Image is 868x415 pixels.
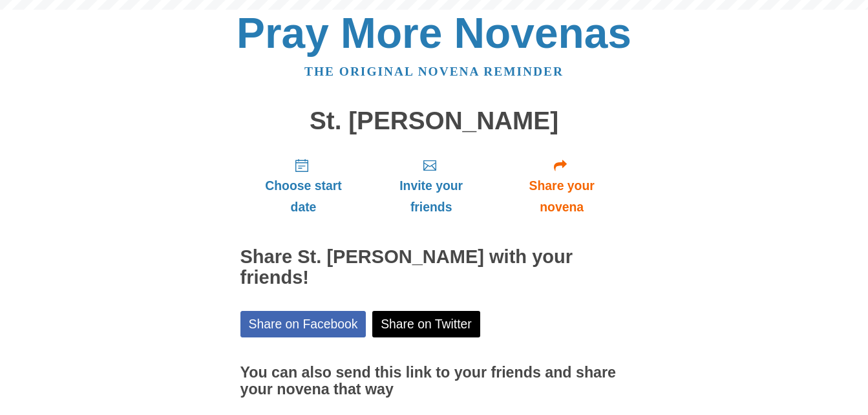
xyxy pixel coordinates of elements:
a: The original novena reminder [304,65,564,78]
a: Invite your friends [366,147,495,224]
a: Share on Facebook [240,311,366,337]
a: Choose start date [240,147,367,224]
h1: St. [PERSON_NAME] [240,107,628,135]
span: Invite your friends [379,175,482,218]
h2: Share St. [PERSON_NAME] with your friends! [240,247,628,288]
span: Share your novena [509,175,615,218]
span: Choose start date [253,175,354,218]
h3: You can also send this link to your friends and share your novena that way [240,365,628,398]
a: Pray More Novenas [237,9,631,57]
a: Share your novena [496,147,628,224]
a: Share on Twitter [372,311,480,337]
